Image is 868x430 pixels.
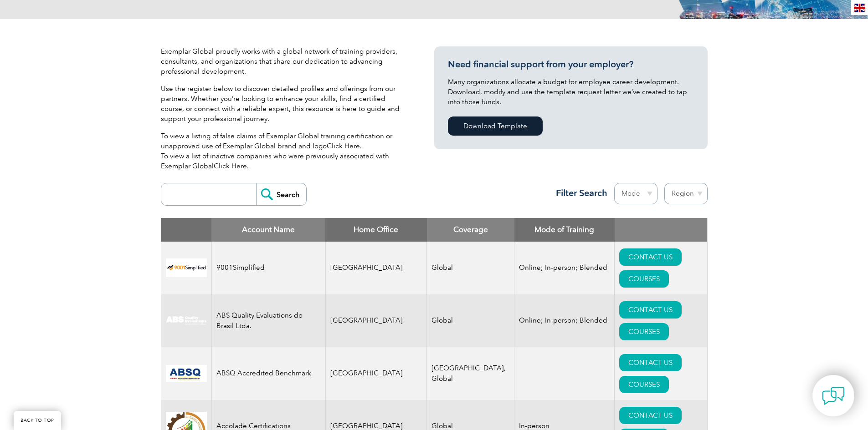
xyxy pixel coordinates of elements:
[166,316,207,326] img: c92924ac-d9bc-ea11-a814-000d3a79823d-logo.jpg
[161,84,407,124] p: Use the register below to discover detailed profiles and offerings from our partners. Whether you...
[427,347,514,400] td: [GEOGRAPHIC_DATA], Global
[619,248,682,266] a: CONTACT US
[514,294,615,347] td: Online; In-person; Blended
[550,187,607,199] h3: Filter Search
[14,411,61,430] a: BACK TO TOP
[619,323,669,340] a: COURSES
[448,116,543,136] a: Download Template
[619,354,682,371] a: CONTACT US
[327,142,360,150] a: Click Here
[161,131,407,171] p: To view a listing of false claims of Exemplar Global training certification or unapproved use of ...
[325,218,427,242] th: Home Office: activate to sort column ascending
[854,4,865,12] img: en
[211,347,325,400] td: ABSQ Accredited Benchmark
[427,294,514,347] td: Global
[325,347,427,400] td: [GEOGRAPHIC_DATA]
[166,258,207,277] img: 37c9c059-616f-eb11-a812-002248153038-logo.png
[214,162,247,170] a: Click Here
[619,376,669,393] a: COURSES
[427,242,514,294] td: Global
[211,294,325,347] td: ABS Quality Evaluations do Brasil Ltda.
[448,77,694,107] p: Many organizations allocate a budget for employee career development. Download, modify and use th...
[619,407,682,424] a: CONTACT US
[448,59,694,70] h3: Need financial support from your employer?
[166,365,207,382] img: cc24547b-a6e0-e911-a812-000d3a795b83-logo.png
[615,218,707,242] th: : activate to sort column ascending
[325,242,427,294] td: [GEOGRAPHIC_DATA]
[619,301,682,319] a: CONTACT US
[256,183,306,205] input: Search
[211,242,325,294] td: 9001Simplified
[325,294,427,347] td: [GEOGRAPHIC_DATA]
[161,46,407,76] p: Exemplar Global proudly works with a global network of training providers, consultants, and organ...
[822,384,845,407] img: contact-chat.png
[211,218,325,242] th: Account Name: activate to sort column descending
[514,218,615,242] th: Mode of Training: activate to sort column ascending
[514,242,615,294] td: Online; In-person; Blended
[619,270,669,288] a: COURSES
[427,218,514,242] th: Coverage: activate to sort column ascending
